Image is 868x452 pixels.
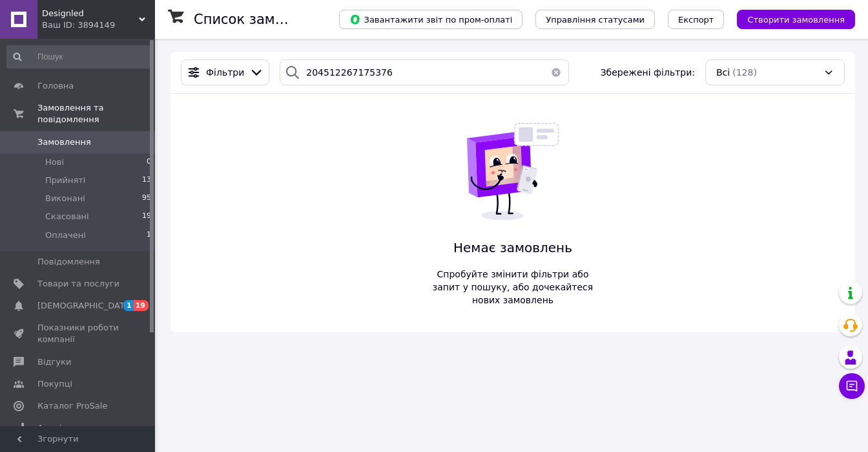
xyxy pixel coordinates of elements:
[716,66,730,79] span: Всі
[37,136,91,148] span: Замовлення
[37,80,74,92] span: Головна
[45,175,85,186] span: Прийняті
[142,193,151,204] span: 95
[37,278,119,290] span: Товари та послуги
[349,14,512,25] span: Завантажити звіт по пром-оплаті
[280,59,569,85] input: Пошук за номером замовлення, ПІБ покупця, номером телефону, Email, номером накладної
[45,193,85,204] span: Виконані
[535,10,655,29] button: Управління статусами
[37,256,100,268] span: Повідомлення
[601,66,695,79] span: Збережені фільтри:
[37,356,71,368] span: Відгуки
[668,10,725,29] button: Експорт
[724,14,855,24] a: Створити замовлення
[42,19,155,31] div: Ваш ID: 3894149
[194,12,325,27] h1: Список замовлень
[206,66,244,79] span: Фільтри
[45,230,86,241] span: Оплачені
[42,8,139,19] span: Designled
[147,230,151,241] span: 1
[546,15,645,25] span: Управління статусами
[339,10,522,29] button: Завантажити звіт по пром-оплаті
[147,156,151,168] span: 0
[37,322,119,345] span: Показники роботи компанії
[37,378,72,390] span: Покупці
[37,422,82,434] span: Аналітика
[839,373,865,399] button: Чат з покупцем
[543,59,569,85] button: Очистить
[37,102,155,125] span: Замовлення та повідомлення
[6,45,152,69] input: Пошук
[45,211,89,222] span: Скасовані
[428,239,598,257] span: Немає замовлень
[142,175,151,186] span: 13
[37,400,107,412] span: Каталог ProSale
[134,300,149,311] span: 19
[737,10,855,29] button: Створити замовлення
[678,15,714,25] span: Експорт
[732,67,757,78] span: (128)
[45,156,64,168] span: Нові
[747,15,845,25] span: Створити замовлення
[428,268,598,307] span: Спробуйте змінити фільтри або запит у пошуку, або дочекайтеся нових замовлень
[123,300,134,311] span: 1
[142,211,151,222] span: 19
[37,300,133,312] span: [DEMOGRAPHIC_DATA]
